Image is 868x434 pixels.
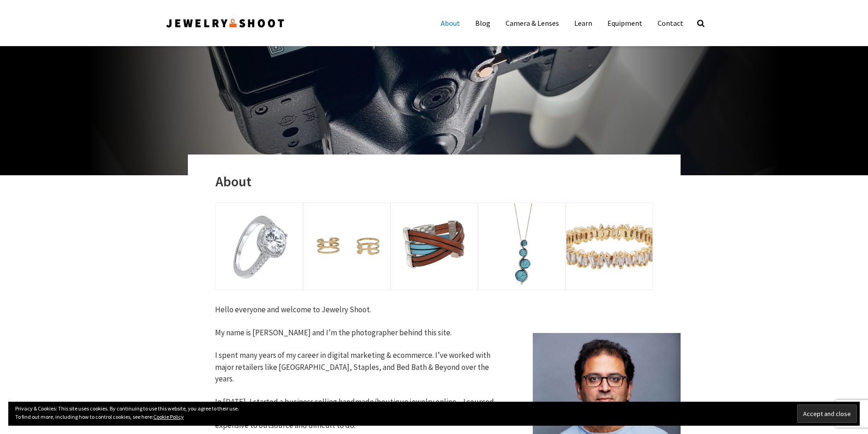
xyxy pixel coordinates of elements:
img: Macro Jewelry Photography & How to Focus Stack [566,203,652,289]
input: Accept and close [797,404,857,423]
a: Equipment [600,14,649,32]
a: Camera & Lenses [499,14,566,32]
p: My name is [PERSON_NAME] and I’m the photographer behind this site. [215,327,505,339]
p: Hello everyone and welcome to Jewelry Shoot. [215,304,505,316]
p: In [DATE], I started a business selling handmade/boutique jewelry online – I sourced from several... [215,396,505,432]
div: Privacy & Cookies: This site uses cookies. By continuing to use this website, you agree to their ... [8,402,860,426]
a: Contact [651,14,690,32]
img: Jewelry Photographer Bay Area - San Francisco | Nationwide via Mail [165,16,285,30]
a: Cookie Policy [153,413,184,420]
p: I spent many years of my career in digital marketing & ecommerce. I’ve worked with major retailer... [215,350,505,385]
h1: About [216,173,653,190]
img: jewelry photography samples [216,203,302,289]
a: Learn [567,14,599,32]
a: About [434,14,467,32]
a: Blog [468,14,497,32]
